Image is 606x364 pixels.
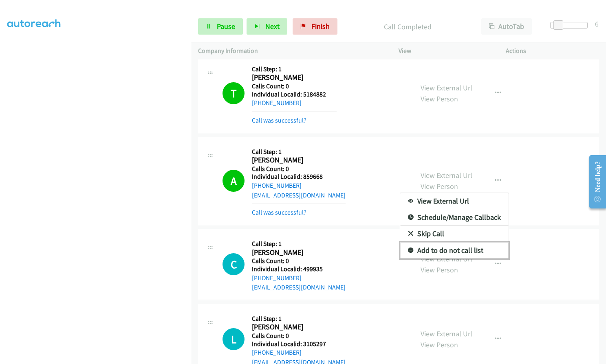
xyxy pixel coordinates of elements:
[223,328,245,350] div: The call is yet to be attempted
[223,253,245,275] div: The call is yet to be attempted
[223,328,245,350] h1: L
[582,149,606,214] iframe: Resource Center
[400,226,509,242] a: Skip Call
[400,209,509,226] a: Schedule/Manage Callback
[400,193,509,209] a: View External Url
[223,253,245,275] h1: C
[400,242,509,259] a: Add to do not call list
